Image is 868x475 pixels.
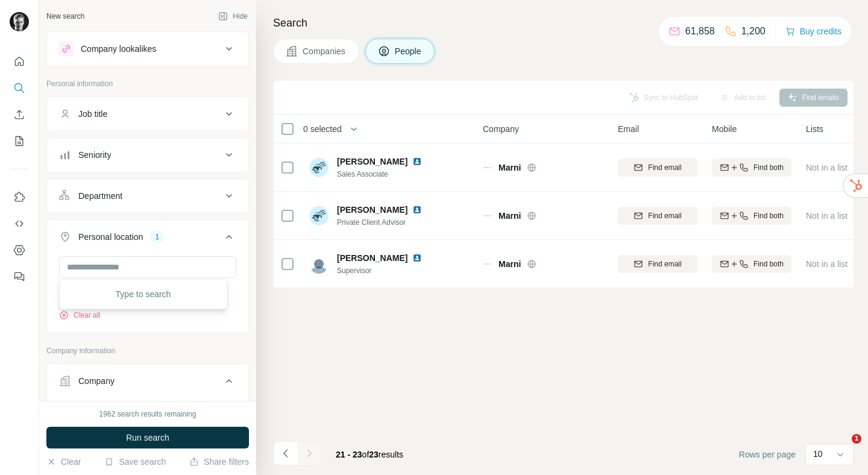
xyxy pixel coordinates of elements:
span: Find both [753,259,784,269]
div: New search [46,11,84,22]
img: Avatar [309,206,329,225]
button: My lists [10,130,29,152]
span: 1 [852,434,861,444]
img: LinkedIn logo [412,157,422,166]
span: Marni [498,258,521,270]
button: Find both [712,159,791,177]
img: Logo of Marni [483,163,492,172]
div: Job title [78,108,107,120]
div: Seniority [78,149,111,161]
button: Buy credits [785,23,841,40]
button: Find email [618,207,697,225]
span: Sales Associate [337,169,427,180]
button: Enrich CSV [10,104,29,125]
span: Mobile [712,123,737,135]
img: Avatar [309,158,329,177]
span: Not in a list [806,163,848,172]
span: Marni [498,162,521,174]
div: Personal location [78,231,143,243]
button: Department [47,181,248,210]
span: Private Client Advisor [337,217,427,228]
p: 10 [813,448,823,460]
button: Save search [104,456,166,468]
img: Logo of Marni [483,211,492,221]
button: Use Surfe on LinkedIn [10,186,29,208]
div: Select a company name or website [59,400,236,416]
button: Run search [46,427,249,448]
span: results [336,450,403,459]
span: Find both [753,162,784,173]
button: Feedback [10,266,29,288]
span: 21 - 23 [336,450,362,459]
p: Personal information [46,78,249,89]
button: Share filters [189,456,249,468]
img: Avatar [10,12,29,31]
div: 1962 search results remaining [99,409,197,420]
iframe: Intercom live chat [827,434,856,463]
button: Find both [712,207,791,225]
span: 23 [369,450,379,459]
div: Type to search [62,282,224,306]
span: Marni [498,210,521,222]
span: Companies [303,45,347,57]
div: 1 [150,231,164,242]
span: 0 selected [303,123,342,135]
button: Navigate to previous page [273,441,297,465]
button: Company [47,366,248,400]
span: Find email [648,210,681,221]
button: Find email [618,159,697,177]
button: Job title [47,99,248,128]
button: Clear [46,456,81,468]
div: Company [78,375,115,387]
img: Avatar [309,254,329,274]
p: Company information [46,345,249,356]
span: Rows per page [739,448,796,461]
p: 61,858 [685,24,715,39]
button: Personal location1 [47,222,248,256]
div: Company lookalikes [81,43,156,55]
button: Seniority [47,140,248,169]
span: Company [483,123,519,135]
button: Company lookalikes [47,34,248,63]
button: Hide [210,7,256,25]
button: Find email [618,255,697,273]
span: Find both [753,210,784,221]
p: 1,200 [741,24,766,39]
span: [PERSON_NAME] [337,156,407,168]
span: of [362,450,370,459]
button: Dashboard [10,239,29,261]
span: Find email [648,162,681,173]
button: Quick start [10,51,29,72]
span: Supervisor [337,265,427,276]
div: Department [78,190,122,202]
img: LinkedIn logo [412,205,422,215]
span: People [395,45,423,57]
span: Lists [806,123,823,135]
span: Find email [648,259,681,269]
span: Run search [126,432,169,444]
button: Find both [712,255,791,273]
img: Logo of Marni [483,259,492,269]
button: Search [10,77,29,99]
span: Email [618,123,639,135]
span: Not in a list [806,259,848,269]
h4: Search [273,14,854,31]
button: Use Surfe API [10,213,29,234]
img: LinkedIn logo [412,253,422,263]
span: [PERSON_NAME] [337,204,407,216]
span: [PERSON_NAME] [337,252,407,264]
span: Not in a list [806,211,848,221]
button: Clear all [59,310,100,321]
